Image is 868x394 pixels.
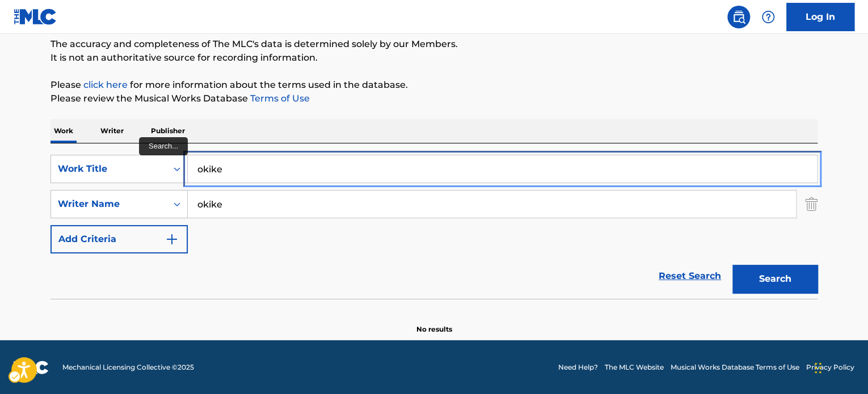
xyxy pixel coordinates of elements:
img: logo [14,361,49,374]
img: help [761,10,775,24]
p: It is not an authoritative source for recording information. [50,51,818,65]
img: MLC Logo [14,9,57,25]
button: Add Criteria [50,225,188,253]
a: Privacy Policy [806,362,854,372]
a: Log In [786,3,854,31]
iframe: Hubspot Iframe [811,340,868,394]
a: The MLC Website [605,362,664,372]
span: Mechanical Licensing Collective © 2025 [62,362,194,372]
div: Chat Widget [811,340,868,394]
p: No results [416,311,452,334]
a: Musical Works Database Terms of Use [671,362,799,372]
div: Work Title [58,162,160,176]
img: search [732,10,745,24]
input: Search... [188,155,817,183]
img: 9d2ae6d4665cec9f34b9.svg [165,232,179,246]
button: Search [732,265,818,293]
p: The accuracy and completeness of The MLC's data is determined solely by our Members. [50,37,818,51]
div: Writer Name [58,197,160,211]
p: Work [50,119,77,143]
p: Please review the Musical Works Database [50,92,818,105]
a: Terms of Use [248,93,310,104]
div: Drag [815,351,821,385]
img: Delete Criterion [805,190,818,218]
p: Writer [97,119,127,143]
a: Music industry terminology | mechanical licensing collective [83,79,128,90]
p: Publisher [148,119,188,143]
p: Please for more information about the terms used in the database. [50,78,818,92]
form: Search Form [50,155,818,299]
a: Reset Search [653,264,727,289]
input: Search... [188,190,796,218]
a: Need Help? [558,362,598,372]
